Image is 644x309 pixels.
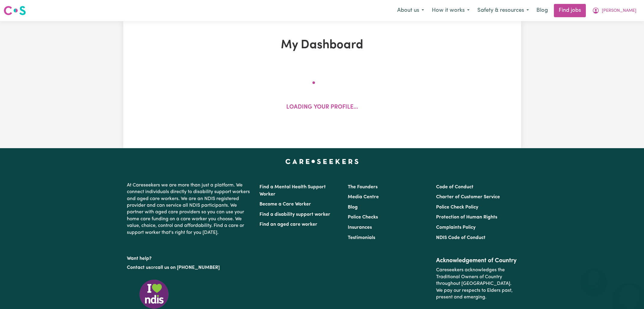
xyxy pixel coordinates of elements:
[4,4,26,18] a: Careseekers logo
[393,4,428,17] button: About us
[588,270,600,282] iframe: Close message
[473,4,533,17] button: Safety & resources
[127,253,252,262] p: Want help?
[436,185,473,190] a: Code of Conduct
[259,222,317,227] a: Find an aged care worker
[259,202,311,207] a: Become a Care Worker
[602,8,636,14] span: [PERSON_NAME]
[127,265,151,270] a: Contact us
[259,185,326,197] a: Find a Mental Health Support Worker
[436,195,500,199] a: Charter of Customer Service
[348,185,378,190] a: The Founders
[4,5,26,16] img: Careseekers logo
[348,235,375,240] a: Testimonials
[436,215,497,220] a: Protection of Human Rights
[554,4,586,17] a: Find jobs
[436,264,517,303] p: Careseekers acknowledges the Traditional Owners of Country throughout [GEOGRAPHIC_DATA]. We pay o...
[348,195,379,199] a: Media Centre
[127,262,252,273] p: or
[620,285,639,304] iframe: Button to launch messaging window
[286,103,358,112] p: Loading your profile...
[348,205,358,210] a: Blog
[436,235,485,240] a: NDIS Code of Conduct
[436,225,476,230] a: Complaints Policy
[348,225,372,230] a: Insurances
[348,215,378,220] a: Police Checks
[436,257,517,264] h2: Acknowledgement of Country
[259,212,330,217] a: Find a disability support worker
[436,205,478,210] a: Police Check Policy
[127,180,252,238] p: At Careseekers we are more than just a platform. We connect individuals directly to disability su...
[588,4,640,17] button: My Account
[193,38,451,53] h1: My Dashboard
[533,4,551,17] a: Blog
[428,4,473,17] button: How it works
[285,159,359,164] a: Careseekers home page
[155,265,220,270] a: call us on [PHONE_NUMBER]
